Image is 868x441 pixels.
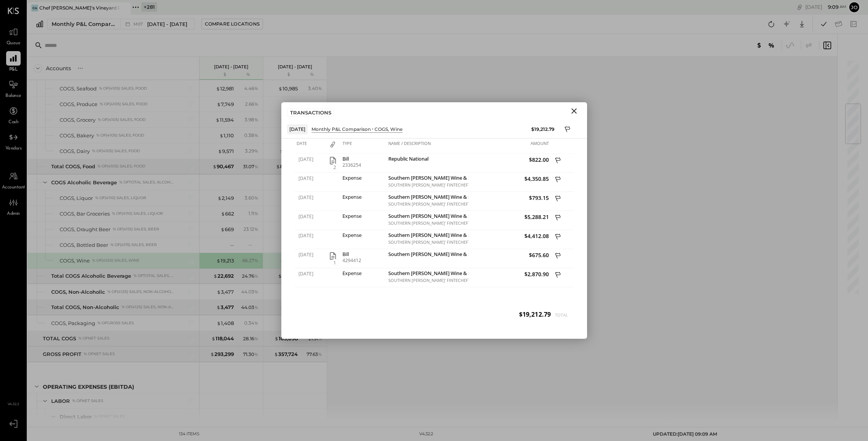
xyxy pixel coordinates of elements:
div: OPERATING EXPENSES (EBITDA) [43,383,134,391]
span: [DATE] [299,232,323,239]
a: Balance [0,77,26,100]
span: $ [219,132,224,138]
div: 44.03 [241,288,258,295]
span: M07 [133,22,145,26]
div: % of NET SALES [94,414,125,419]
div: % of Total Sales, Alcoholic Beverage [119,180,174,185]
div: 2336254 [342,163,385,168]
span: $ [217,101,221,107]
div: 10,985 [278,85,298,92]
div: % of (4120) Sales, Wine [92,258,140,263]
div: TOTAL COGS [43,335,76,342]
div: % of (4105) Sales, Food [99,86,147,91]
div: % of (4125) Sales, Non-Alcoholic Beverage [122,304,174,310]
span: $822.00 [471,156,549,163]
div: % of (4110) Sales, Liquor [112,211,163,216]
div: + 281 [141,2,157,12]
div: LABOR [51,398,70,405]
div: Expense [342,175,385,180]
div: SOUTHERN [PERSON_NAME]' FINTECHEFT [388,201,467,207]
button: Jo [848,1,860,13]
span: % [254,101,258,107]
div: % of NET SALES [78,336,109,341]
span: $19,212.79 [519,310,551,319]
div: SOUTHERN [PERSON_NAME]' FINTECHEFT [388,278,467,283]
span: Cash [8,119,18,126]
div: COGS Alcoholic Beverage [51,179,117,186]
span: $ [281,289,285,295]
span: $675.60 [471,251,549,259]
div: COGS, Produce [60,101,97,108]
div: SOUTHERN [PERSON_NAME]' FINTECHEFT [388,220,467,226]
span: $ [216,117,220,123]
span: $ [217,289,221,295]
span: $ [213,273,217,279]
span: [DATE] [299,213,323,220]
div: 293,299 [210,351,234,358]
div: 1,110 [219,132,234,139]
div: 3.29 [245,148,258,155]
div: 7,775 [281,101,298,108]
span: Admin [7,211,20,217]
span: [DATE] [299,251,323,258]
div: Total COGS, Food [51,163,95,170]
div: 0.34 [244,320,258,327]
div: COGS, Packaging [51,320,95,327]
span: $ [216,258,221,264]
div: Monthly P&L Comparison [312,126,371,132]
div: Southern [PERSON_NAME] Wine & Spirits [388,232,467,240]
div: COGS, Dairy [60,148,90,155]
span: % [318,335,322,341]
div: % [300,72,324,78]
span: % [254,148,258,154]
div: $ [267,72,298,78]
div: 28.16 [243,335,258,342]
span: % [254,210,258,216]
div: SOUTHERN [PERSON_NAME]' FINTECHEFT [388,240,467,245]
div: 103,098 [274,335,298,342]
div: COGS, Grocery [60,116,96,124]
span: $5,288.21 [471,213,549,220]
span: Queue [6,40,21,47]
div: 134 items [179,431,200,437]
div: COGS, Wine [375,126,402,132]
div: 3,477 [217,288,234,296]
span: $ [280,117,284,123]
div: 11,226 [280,116,298,124]
div: CA [31,5,38,11]
div: Bill [342,251,385,257]
div: [DATE] [287,124,308,134]
p: [DATE] - [DATE] [214,64,248,69]
div: 31.07 [243,163,258,170]
div: COGS, Non-Alcoholic [51,288,105,296]
div: % of (4105) Sales, Food [92,148,140,154]
div: 90,467 [213,163,234,170]
button: Compare Locations [201,19,263,29]
span: % [254,257,258,263]
span: $ [281,101,285,107]
button: Close [567,106,581,116]
span: $ [221,226,225,232]
div: COGS, Draught Beer [60,226,110,233]
span: [DATE] - [DATE] [147,21,187,28]
span: $ [278,273,282,279]
div: 357,724 [274,351,298,358]
span: % [254,288,258,295]
span: $ [211,335,216,341]
div: % of Total Sales, Alcoholic Beverage [133,273,174,278]
span: Accountant [2,184,25,191]
span: % [254,226,258,232]
div: % of (4115) Sales, Beer [110,242,157,248]
span: [DATE] [299,194,323,201]
div: Bill [342,156,385,161]
div: % of (4105) Sales, Food [97,164,145,169]
div: % of (4110) Sales, Liquor [95,195,146,201]
div: Monthly P&L Comparison [52,20,116,28]
span: % [318,351,322,357]
span: % [254,335,258,341]
div: % of (4105) Sales, Food [100,101,148,107]
div: v 4.32.2 [419,431,433,437]
div: $19,212.79 [531,126,555,132]
span: % [254,132,258,138]
div: 1,408 [217,320,234,327]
